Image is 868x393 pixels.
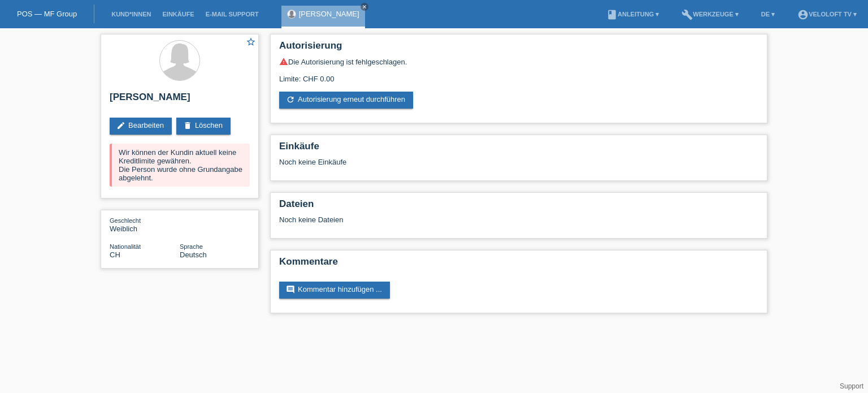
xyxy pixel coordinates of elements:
[682,9,693,20] i: build
[756,11,780,18] a: DE ▾
[246,37,256,49] a: star_border
[279,66,758,83] div: Limite: CHF 0.00
[279,57,288,66] i: warning
[676,11,744,18] a: buildWerkzeuge ▾
[286,95,295,104] i: refresh
[286,285,295,294] i: comment
[279,158,758,175] div: Noch keine Einkäufe
[279,198,758,215] h2: Dateien
[183,121,192,130] i: delete
[299,10,359,18] a: [PERSON_NAME]
[246,37,256,47] i: star_border
[279,57,758,66] div: Die Autorisierung ist fehlgeschlagen.
[180,251,207,259] span: Deutsch
[279,215,624,224] div: Noch keine Dateien
[797,9,809,20] i: account_circle
[110,217,141,224] span: Geschlecht
[362,4,367,10] i: close
[279,92,413,109] a: refreshAutorisierung erneut durchführen
[606,9,618,20] i: book
[180,243,203,250] span: Sprache
[17,10,77,18] a: POS — MF Group
[106,11,157,18] a: Kund*innen
[361,3,368,11] a: close
[110,216,180,233] div: Weiblich
[110,144,250,187] div: Wir können der Kundin aktuell keine Kreditlimite gewähren. Die Person wurde ohne Grundangabe abge...
[279,141,758,158] h2: Einkäufe
[840,382,863,390] a: Support
[279,282,390,299] a: commentKommentar hinzufügen ...
[792,11,862,18] a: account_circleVeloLoft TV ▾
[110,118,172,135] a: editBearbeiten
[176,118,231,135] a: deleteLöschen
[279,256,758,273] h2: Kommentare
[110,243,141,250] span: Nationalität
[601,11,665,18] a: bookAnleitung ▾
[110,251,120,259] span: Schweiz
[279,40,758,57] h2: Autorisierung
[116,121,125,130] i: edit
[200,11,264,18] a: E-Mail Support
[110,92,250,109] h2: [PERSON_NAME]
[157,11,199,18] a: Einkäufe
